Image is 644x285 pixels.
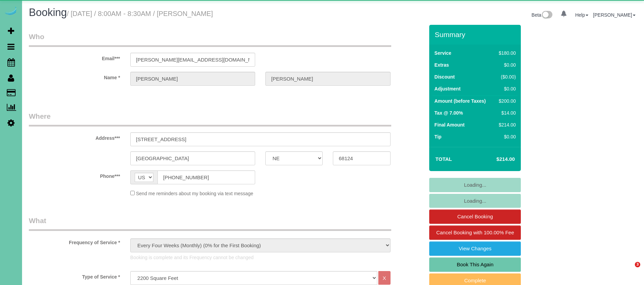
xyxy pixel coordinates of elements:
[541,11,552,20] img: New interface
[24,271,125,280] label: Type of Service *
[496,85,516,92] div: $0.00
[136,191,253,196] span: Send me reminders about my booking via text message
[436,230,514,235] span: Cancel Booking with 100.00% Fee
[435,156,452,162] strong: Total
[67,10,213,17] small: / [DATE] / 8:00AM - 8:30AM / [PERSON_NAME]
[130,254,391,261] p: Booking is complete and its Frequency cannot be changed
[434,133,441,140] label: Tip
[434,121,465,128] label: Final Amount
[29,216,391,231] legend: What
[434,73,455,80] label: Discount
[4,7,18,16] img: Automaid Logo
[429,209,521,224] a: Cancel Booking
[496,121,516,128] div: $214.00
[29,6,67,18] span: Booking
[24,72,125,81] label: Name *
[532,12,553,18] a: Beta
[496,98,516,104] div: $200.00
[593,12,636,18] a: [PERSON_NAME]
[496,110,516,116] div: $14.00
[429,241,521,256] a: View Changes
[434,110,463,116] label: Tax @ 7.00%
[434,85,460,92] label: Adjustment
[496,133,516,140] div: $0.00
[434,50,451,56] label: Service
[476,156,515,162] h4: $214.00
[29,32,391,47] legend: Who
[434,62,449,68] label: Extras
[635,262,640,267] span: 3
[496,73,516,80] div: ($0.00)
[621,262,637,278] iframe: Intercom live chat
[24,237,125,246] label: Frequency of Service *
[496,50,516,56] div: $180.00
[434,98,486,104] label: Amount (before Taxes)
[429,257,521,272] a: Book This Again
[575,12,588,18] a: Help
[29,111,391,127] legend: Where
[435,31,517,38] h3: Summary
[496,62,516,68] div: $0.00
[429,225,521,240] a: Cancel Booking with 100.00% Fee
